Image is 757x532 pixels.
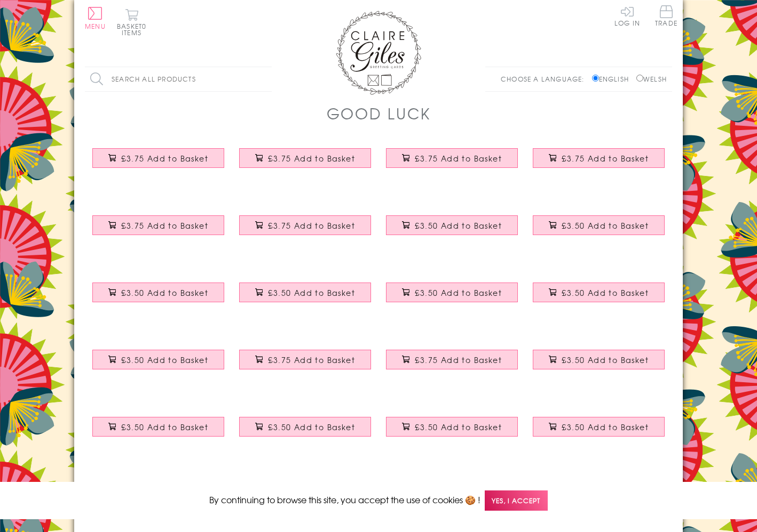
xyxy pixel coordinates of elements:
a: Log In [614,5,640,26]
a: New Job Card, Good Luck in your New Job, Blue with stars and gold foil £3.50 Add to Basket [378,409,525,455]
button: £3.75 Add to Basket [239,350,372,369]
a: Good Luck Leaving Card, Arrow and Bird, Bon Voyage £3.50 Add to Basket [378,476,525,522]
label: English [592,74,634,84]
span: £3.50 Add to Basket [268,422,355,432]
a: Congratulations and Good Luck Card, Off to Uni, Embellished with pompoms £3.75 Add to Basket [232,342,378,388]
a: Good Luck Card, Sorry You're Leaving Blue, Embellished with a padded star £3.50 Add to Basket [525,275,672,320]
button: £3.50 Add to Basket [239,417,372,437]
button: Basket0 items [117,9,146,36]
a: Exam Good Luck Card, Stars, Embellished with pompoms £3.75 Add to Basket [232,140,378,186]
span: £3.75 Add to Basket [268,153,355,164]
button: £3.50 Add to Basket [92,283,225,302]
span: £3.50 Add to Basket [415,422,502,432]
a: Good Luck Card, Pencil case, First Day of School, Embellished with pompoms £3.75 Add to Basket [232,207,378,253]
a: Good Luck Card, Rainbow stencil letters, with gold foil £3.50 Add to Basket [232,409,378,455]
a: Good Luck Card, Blue Stars, wishing you Good Luck £3.50 Add to Basket [525,342,672,388]
span: £3.75 Add to Basket [121,220,208,231]
span: £3.50 Add to Basket [121,287,208,298]
a: Good Luck Leaving Card, Bird Card, Goodbye and Good Luck £3.50 Add to Basket [85,342,232,388]
button: £3.50 Add to Basket [533,215,665,235]
span: £3.50 Add to Basket [121,354,208,365]
span: £3.50 Add to Basket [415,287,502,298]
button: £3.75 Add to Basket [239,148,372,168]
button: £3.75 Add to Basket [386,148,518,168]
span: £3.50 Add to Basket [562,422,649,432]
a: Trade [655,5,677,28]
input: Welsh [636,75,643,82]
button: Menu [85,7,106,29]
button: £3.50 Add to Basket [533,283,665,302]
button: £3.75 Add to Basket [533,148,665,168]
a: Good Luck Card, Blue Star, Embellished with a padded star £3.50 Add to Basket [232,275,378,320]
a: New Job Card, Blue Stars, Good Luck, padded star embellished £3.50 Add to Basket [85,476,232,522]
button: £3.50 Add to Basket [386,215,518,235]
span: Trade [655,5,677,26]
button: £3.75 Add to Basket [92,148,225,168]
a: Good Luck Card, Crayons, Good Luck on your First Day at School £3.50 Add to Basket [85,409,232,455]
a: GCSE Exam Good Luck Card, Banner, Embellished with pompoms £3.75 Add to Basket [525,476,672,522]
input: Search all products [85,67,272,91]
span: £3.50 Add to Basket [415,220,502,231]
span: £3.75 Add to Basket [562,153,649,164]
a: Congratulations and Good Luck Card, Pink Stars, enjoy your Retirement £3.50 Add to Basket [525,409,672,455]
span: £3.50 Add to Basket [562,354,649,365]
a: Good Luck Card, Sorry You're Leaving Pink, Embellished with a padded star £3.50 Add to Basket [232,476,378,522]
input: English [592,75,599,82]
a: New Job Congratulations Card, 9-5 Dolly, Embellished with colourful pompoms £3.75 Add to Basket [378,342,525,388]
a: Good Luck Exams Card, Rainbow, Embellished with a colourful tassel £3.75 Add to Basket [85,140,232,186]
button: £3.50 Add to Basket [239,283,372,302]
p: Choose a language: [501,74,590,84]
button: £3.75 Add to Basket [239,215,372,235]
h1: Good Luck [327,102,431,124]
img: Claire Giles Greetings Cards [336,11,421,95]
span: £3.75 Add to Basket [121,153,208,164]
span: £3.75 Add to Basket [268,220,355,231]
a: Good Luck in your Finals Card, Dots, Embellished with pompoms £3.75 Add to Basket [85,207,232,253]
button: £3.50 Add to Basket [533,350,665,369]
button: £3.50 Add to Basket [386,283,518,302]
button: £3.75 Add to Basket [92,215,225,235]
button: £3.50 Add to Basket [92,417,225,437]
a: Good Luck in Nationals Card, Dots, Embellished with pompoms £3.75 Add to Basket [525,140,672,186]
span: £3.75 Add to Basket [268,354,355,365]
span: £3.50 Add to Basket [121,422,208,432]
a: Exam Good Luck Card, Pink Stars, Embellished with a padded star £3.50 Add to Basket [378,207,525,253]
span: Menu [85,21,106,31]
button: £3.50 Add to Basket [533,417,665,437]
span: Yes, I accept [485,490,548,511]
a: Good Luck Card, Horseshoe and Four Leaf Clover £3.50 Add to Basket [378,275,525,320]
a: A Level Good Luck Card, Dotty Circle, Embellished with pompoms £3.75 Add to Basket [378,140,525,186]
span: £3.75 Add to Basket [415,354,502,365]
button: £3.50 Add to Basket [386,417,518,437]
span: £3.75 Add to Basket [415,153,502,164]
span: £3.50 Add to Basket [562,287,649,298]
span: £3.50 Add to Basket [562,220,649,231]
a: Good Luck on your 1st day of School Card, Pencils, Congratulations £3.50 Add to Basket [85,275,232,320]
label: Welsh [636,74,667,84]
input: Search [261,67,272,91]
button: £3.50 Add to Basket [92,350,225,369]
button: £3.75 Add to Basket [386,350,518,369]
span: 0 items [122,21,146,37]
span: £3.50 Add to Basket [268,287,355,298]
a: Good Luck Card, Pink Star, Embellished with a padded star £3.50 Add to Basket [525,207,672,253]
